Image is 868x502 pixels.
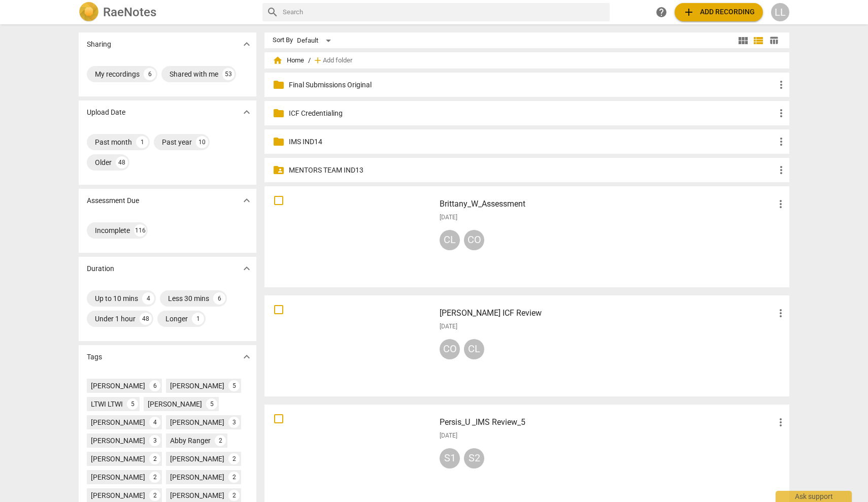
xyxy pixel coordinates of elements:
[91,472,145,482] div: [PERSON_NAME]
[206,398,217,410] div: 5
[241,106,253,118] span: expand_more
[675,3,763,21] button: Upload
[170,454,224,464] div: [PERSON_NAME]
[775,107,787,119] span: more_vert
[273,55,304,65] span: Home
[239,349,254,364] button: Show more
[289,108,775,119] p: ICF Credentialing
[239,105,254,120] button: Show more
[273,107,285,119] span: folder
[683,6,695,18] span: add
[323,57,352,64] span: Add folder
[95,137,132,147] div: Past month
[766,33,781,48] button: Table view
[91,436,145,446] div: [PERSON_NAME]
[440,230,460,250] div: CL
[736,33,751,48] button: Tile view
[464,448,484,468] div: S2
[308,57,311,64] span: /
[79,2,254,22] a: LogoRaeNotes
[170,417,224,427] div: [PERSON_NAME]
[273,37,293,44] div: Sort By
[127,398,138,410] div: 5
[241,262,253,275] span: expand_more
[751,33,766,48] button: List view
[168,293,209,304] div: Less 30 mins
[95,225,130,236] div: Incomplete
[464,230,484,250] div: CO
[228,417,240,428] div: 3
[87,195,139,206] p: Assessment Due
[91,399,123,409] div: LTWI LTWI
[440,213,457,222] span: [DATE]
[776,491,852,502] div: Ask support
[241,38,253,50] span: expand_more
[149,417,160,428] div: 4
[440,416,775,428] h3: Persis_U _IMS Review_5
[769,36,779,45] span: table_chart
[213,292,225,305] div: 6
[228,490,240,501] div: 2
[95,157,112,168] div: Older
[297,32,335,49] div: Default
[440,339,460,359] div: CO
[228,380,240,391] div: 5
[440,448,460,468] div: S1
[655,6,667,18] span: help
[136,136,148,148] div: 1
[775,307,787,319] span: more_vert
[140,313,152,325] div: 48
[652,3,671,21] a: Help
[737,35,749,47] span: view_module
[268,408,786,502] a: Persis_U _IMS Review_5[DATE]S1S2
[683,6,755,18] span: Add recording
[148,399,202,409] div: [PERSON_NAME]
[91,454,145,464] div: [PERSON_NAME]
[268,299,786,393] a: [PERSON_NAME] ICF Review[DATE]COCL
[440,307,775,319] h3: Jagruti ICF Review
[241,351,253,363] span: expand_more
[149,490,160,501] div: 2
[87,352,102,362] p: Tags
[170,69,218,79] div: Shared with me
[241,194,253,207] span: expand_more
[196,136,208,148] div: 10
[91,381,145,391] div: [PERSON_NAME]
[775,79,787,91] span: more_vert
[752,35,764,47] span: view_list
[273,164,285,176] span: folder_shared
[228,472,240,483] div: 2
[149,453,160,464] div: 2
[134,224,146,237] div: 116
[775,198,787,210] span: more_vert
[273,55,283,65] span: home
[775,136,787,148] span: more_vert
[440,198,775,210] h3: Brittany_W_Assessment
[95,69,140,79] div: My recordings
[228,453,240,464] div: 2
[464,339,484,359] div: CL
[771,3,789,21] button: LL
[170,436,211,446] div: Abby Ranger
[91,417,145,427] div: [PERSON_NAME]
[142,292,154,305] div: 4
[775,416,787,428] span: more_vert
[266,6,279,18] span: search
[273,136,285,148] span: folder
[313,55,323,65] span: add
[239,193,254,208] button: Show more
[149,435,160,446] div: 3
[95,314,136,324] div: Under 1 hour
[170,472,224,482] div: [PERSON_NAME]
[144,68,156,80] div: 6
[79,2,99,22] img: Logo
[87,107,125,118] p: Upload Date
[170,490,224,500] div: [PERSON_NAME]
[149,380,160,391] div: 6
[440,431,457,440] span: [DATE]
[440,322,457,331] span: [DATE]
[165,314,188,324] div: Longer
[222,68,235,80] div: 53
[91,490,145,500] div: [PERSON_NAME]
